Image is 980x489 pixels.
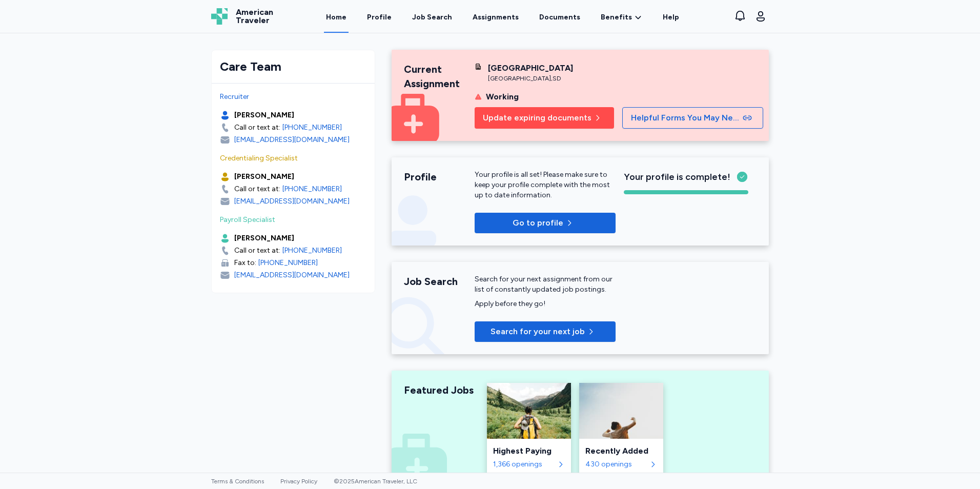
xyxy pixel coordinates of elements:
[585,459,647,470] div: 430 openings
[475,321,616,342] button: Search for your next job
[236,8,273,25] span: American Traveler
[211,478,264,485] a: Terms & Conditions
[624,170,730,184] span: Your profile is complete!
[234,233,294,243] div: [PERSON_NAME]
[585,445,657,457] div: Recently Added
[412,12,452,23] div: Job Search
[282,184,342,194] a: [PHONE_NUMBER]
[486,91,519,103] div: Working
[334,478,417,485] span: © 2025 American Traveler, LLC
[579,383,663,476] a: Recently AddedRecently Added430 openings
[220,58,366,75] div: Care Team
[622,107,763,129] button: Helpful Forms You May Need
[234,184,280,194] div: Call or text at:
[475,170,616,200] p: Your profile is all set! Please make sure to keep your profile complete with the most up to date ...
[258,258,318,268] a: [PHONE_NUMBER]
[234,246,280,256] div: Call or text at:
[234,258,256,268] div: Fax to:
[493,459,555,470] div: 1,366 openings
[513,217,563,229] p: Go to profile
[475,299,616,309] div: Apply before they go!
[234,123,280,133] div: Call or text at:
[234,135,350,145] div: [EMAIL_ADDRESS][DOMAIN_NAME]
[475,274,616,295] div: Search for your next assignment from our list of constantly updated job postings.
[324,1,349,33] a: Home
[475,107,614,129] button: Update expiring documents
[220,153,366,164] div: Credentialing Specialist
[234,196,350,207] div: [EMAIL_ADDRESS][DOMAIN_NAME]
[601,12,642,23] a: Benefits
[631,112,741,124] span: Helpful Forms You May Need
[493,445,565,457] div: Highest Paying
[487,383,571,476] a: Highest PayingHighest Paying1,366 openings
[475,213,616,233] button: Go to profile
[483,112,591,124] span: Update expiring documents
[404,62,475,91] div: Current Assignment
[404,170,475,184] div: Profile
[404,383,475,397] div: Featured Jobs
[234,110,294,120] div: [PERSON_NAME]
[579,383,663,439] img: Recently Added
[282,123,342,133] a: [PHONE_NUMBER]
[234,172,294,182] div: [PERSON_NAME]
[211,8,228,25] img: Logo
[282,246,342,256] a: [PHONE_NUMBER]
[234,270,350,280] div: [EMAIL_ADDRESS][DOMAIN_NAME]
[488,74,573,83] div: [GEOGRAPHIC_DATA] , SD
[491,325,585,338] span: Search for your next job
[601,12,632,23] span: Benefits
[220,92,366,102] div: Recruiter
[220,215,366,225] div: Payroll Specialist
[487,383,571,439] img: Highest Paying
[404,274,475,289] div: Job Search
[280,478,317,485] a: Privacy Policy
[488,62,573,74] div: [GEOGRAPHIC_DATA]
